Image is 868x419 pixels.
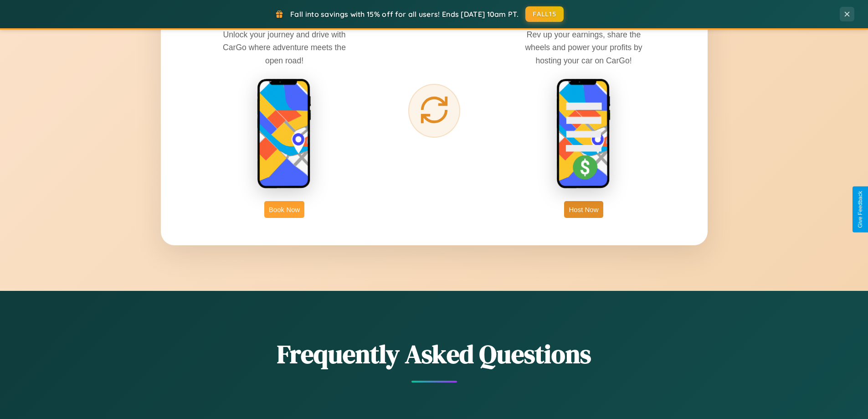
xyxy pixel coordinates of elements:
span: Fall into savings with 15% off for all users! Ends [DATE] 10am PT. [290,10,519,19]
p: Rev up your earnings, share the wheels and power your profits by hosting your car on CarGo! [515,28,652,67]
p: Unlock your journey and drive with CarGo where adventure meets the open road! [216,28,353,67]
button: FALL15 [525,6,564,22]
h2: Frequently Asked Questions [161,336,708,372]
div: Give Feedback [857,191,863,228]
button: Host Now [564,201,603,218]
button: Book Now [264,201,304,218]
img: rent phone [257,78,312,190]
img: host phone [556,78,611,190]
